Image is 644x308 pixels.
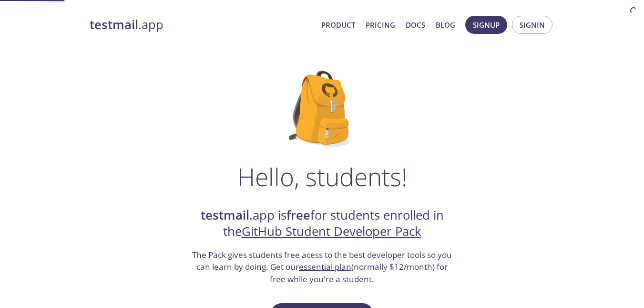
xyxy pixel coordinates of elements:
a: GitHub Student Developer Pack [242,223,421,240]
h1: Hello, students! [237,162,407,191]
span: Signin [520,19,545,31]
strong: testmail [201,207,249,223]
a: essential plan [299,261,351,272]
h3: The Pack gives students free acess to the best developer tools so you can learn by doing. Get our... [191,249,453,286]
h2: .app is for students enrolled in the [191,207,453,240]
a: Blog [436,19,455,31]
a: testmail.app [90,17,314,33]
img: github-student-backpack.png [289,71,355,147]
a: Pricing [366,19,395,31]
button: Signin [512,16,552,34]
strong: free [286,207,310,223]
a: Docs [406,19,425,31]
a: Product [321,19,355,31]
span: Signup [473,19,500,31]
strong: testmail [90,16,138,33]
button: Signup [465,16,507,34]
